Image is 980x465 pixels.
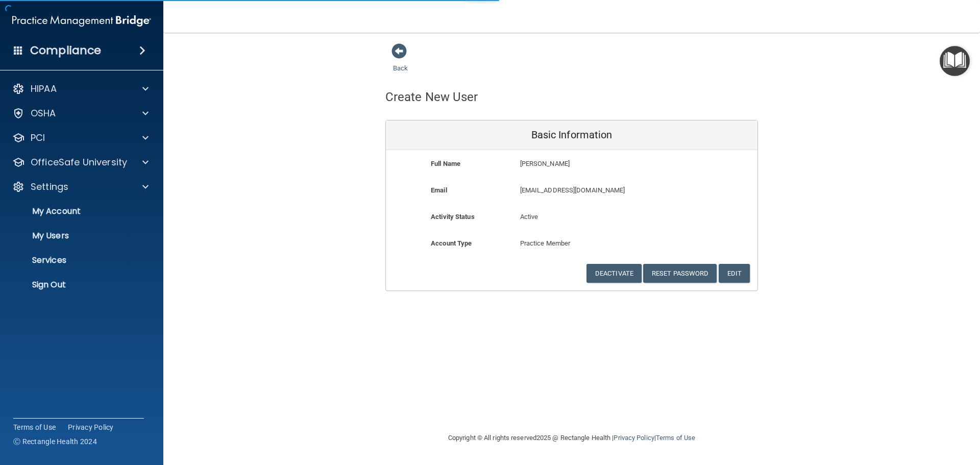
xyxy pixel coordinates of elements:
h4: Compliance [30,43,101,58]
a: Back [393,52,408,72]
b: Full Name [431,160,460,167]
p: OSHA [31,107,56,119]
b: Account Type [431,239,472,247]
p: HIPAA [31,83,57,95]
a: Terms of Use [656,434,695,442]
button: Deactivate [586,264,642,283]
a: OfficeSafe University [12,156,149,168]
a: Privacy Policy [614,434,654,442]
a: Privacy Policy [68,422,114,432]
p: My Account [7,206,146,216]
div: Copyright © All rights reserved 2025 @ Rectangle Health | | [385,422,758,454]
span: Ⓒ Rectangle Health 2024 [13,436,97,447]
div: Basic Information [386,120,757,150]
p: Practice Member [520,237,624,250]
p: Settings [31,181,68,193]
h4: Create New User [385,90,478,104]
p: Services [7,255,146,265]
button: Open Resource Center [940,46,970,76]
p: My Users [7,231,146,241]
a: OSHA [12,107,149,119]
b: Email [431,186,447,194]
a: HIPAA [12,83,149,95]
p: [EMAIL_ADDRESS][DOMAIN_NAME] [520,184,683,197]
p: PCI [31,132,45,144]
a: Settings [12,181,149,193]
button: Edit [719,264,750,283]
a: Terms of Use [13,422,56,432]
button: Reset Password [643,264,717,283]
p: Active [520,211,624,223]
p: [PERSON_NAME] [520,158,683,170]
a: PCI [12,132,149,144]
img: PMB logo [12,11,151,31]
p: OfficeSafe University [31,156,127,168]
b: Activity Status [431,213,475,221]
p: Sign Out [7,280,146,290]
